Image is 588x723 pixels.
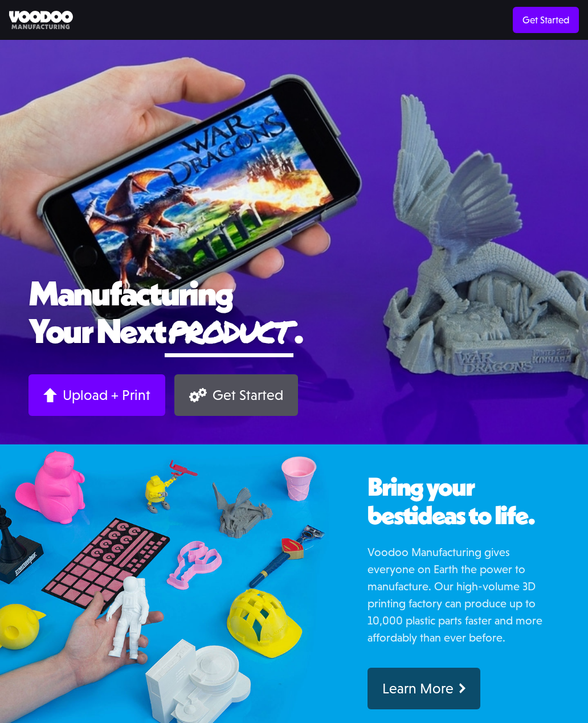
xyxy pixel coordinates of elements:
[411,499,534,531] span: ideas to life.
[43,388,57,402] img: Arrow up
[174,374,298,416] a: Get Started
[513,7,579,33] a: Get Started
[189,388,207,402] img: Gears
[367,473,560,529] h2: Bring your best
[382,680,454,697] div: Learn More
[9,11,73,30] img: Voodoo Manufacturing logo
[213,386,283,404] div: Get Started
[367,544,560,646] p: Voodoo Manufacturing gives everyone on Earth the power to manufacture. Our high-volume 3D printin...
[28,374,165,416] a: Upload + Print
[63,386,150,404] div: Upload + Print
[165,310,293,353] span: product
[28,275,560,357] h1: Manufacturing Your Next .
[367,668,481,709] a: Learn More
